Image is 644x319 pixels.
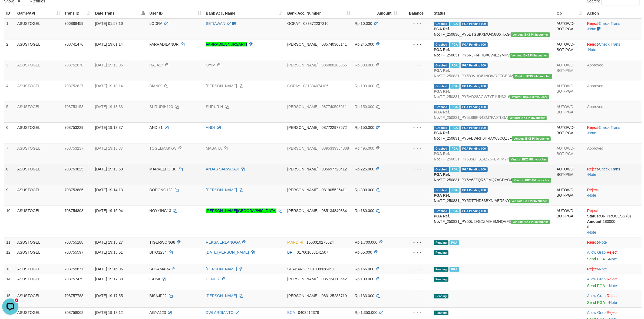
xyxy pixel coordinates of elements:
[587,300,605,305] a: Send PGA
[287,63,318,67] span: [PERSON_NAME]
[434,188,449,193] span: Grabbed
[149,167,177,171] span: MARVELHOKKI
[4,164,15,185] td: 8
[95,42,123,46] span: [DATE] 19:01:14
[554,81,585,102] td: AUTOWD-BOT-PGA
[607,277,617,281] a: Reject
[585,8,642,18] th: Action
[4,143,15,164] td: 7
[434,209,449,213] span: Grabbed
[206,146,222,150] a: MASAHA
[62,8,93,18] th: Trans ID: activate to sort column ascending
[432,60,554,81] td: TF_250831_PY583VHO61NOWRFFGBDM
[587,42,598,46] a: Reject
[206,240,240,244] a: REKSA ERLANGGA
[587,219,603,224] b: Amount:
[588,193,596,197] a: Note
[599,267,607,271] a: Note
[450,42,460,47] span: Marked by aeomartha
[15,39,62,60] td: ASUSTOGEL
[4,274,15,291] td: 14
[434,250,448,255] span: Pending
[510,199,549,203] span: Vendor URL: https://payment5.1velocity.biz
[206,63,216,67] a: OYIM
[355,167,374,171] span: Rp 225.000
[95,146,123,150] span: [DATE] 19:13:37
[4,264,15,274] td: 13
[355,21,372,26] span: Rp 10.000
[95,240,123,244] span: [DATE] 19:15:27
[95,188,123,192] span: [DATE] 19:14:13
[64,209,83,213] span: 708754803
[554,206,585,237] td: AUTOWD-BOT-PGA
[587,250,606,254] a: Allow Grab
[434,48,450,57] b: PGA Ref. No:
[322,42,347,46] span: Copy 085740363141 to clipboard
[434,110,450,120] b: PGA Ref. No:
[206,125,215,130] a: ANDI
[587,209,598,213] a: Reject
[432,8,554,18] th: Status
[355,209,374,213] span: Rp 180.000
[434,277,448,282] span: Pending
[64,21,83,26] span: 706888459
[585,122,642,143] td: · ·
[402,240,430,245] div: - - -
[15,274,62,291] td: ASUSTOGEL
[434,68,450,78] b: PGA Ref. No:
[588,48,596,52] a: Note
[434,105,449,109] span: Grabbed
[461,42,488,47] span: PGA Pending
[15,143,62,164] td: ASUSTOGEL
[64,294,83,298] span: 708757788
[149,84,162,88] span: BIAN09
[287,105,318,109] span: [PERSON_NAME]
[287,125,318,130] span: [PERSON_NAME]
[434,84,449,89] span: Grabbed
[287,167,318,171] span: [PERSON_NAME]
[587,125,598,130] a: Reject
[15,185,62,206] td: ASUSTOGEL
[461,63,488,68] span: PGA Pending
[402,62,430,68] div: - - -
[93,8,147,18] th: Date Trans.: activate to sort column descending
[402,250,430,255] div: - - -
[511,220,550,224] span: Vendor URL: https://payment5.1velocity.biz
[149,63,163,67] span: RAJA17
[513,74,552,79] span: Vendor URL: https://payment5.1velocity.biz
[588,230,596,234] a: Note
[607,294,617,298] a: Reject
[461,167,488,172] span: PGA Pending
[64,240,83,244] span: 708755188
[149,250,167,254] span: BITO1234
[402,293,430,298] div: - - -
[461,126,488,130] span: PGA Pending
[355,105,374,109] span: Rp 150.000
[585,60,642,81] td: Approved
[402,166,430,172] div: - - -
[461,209,488,213] span: PGA Pending
[587,21,598,26] a: Reject
[588,27,596,31] a: Note
[434,89,450,99] b: PGA Ref. No:
[355,250,372,254] span: Rp 65.000
[585,18,642,39] td: · ·
[402,42,430,47] div: - - -
[434,240,448,245] span: Pending
[95,267,123,271] span: [DATE] 19:16:06
[461,84,488,89] span: PGA Pending
[585,164,642,185] td: · ·
[554,185,585,206] td: AUTOWD-BOT-PGA
[15,247,62,264] td: ASUSTOGEL
[432,39,554,60] td: TF_250831_PY5R3F6PHBX0V4LZ2MKV
[95,277,123,281] span: [DATE] 19:17:38
[587,214,600,218] b: Status:
[206,209,276,213] a: [PERSON_NAME][GEOGRAPHIC_DATA]
[95,84,123,88] span: [DATE] 19:13:14
[585,247,642,264] td: ·
[287,240,303,244] span: MANDIRI
[609,257,617,261] a: Note
[510,53,549,58] span: Vendor URL: https://payment5.1velocity.biz
[4,122,15,143] td: 6
[64,250,83,254] span: 708755597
